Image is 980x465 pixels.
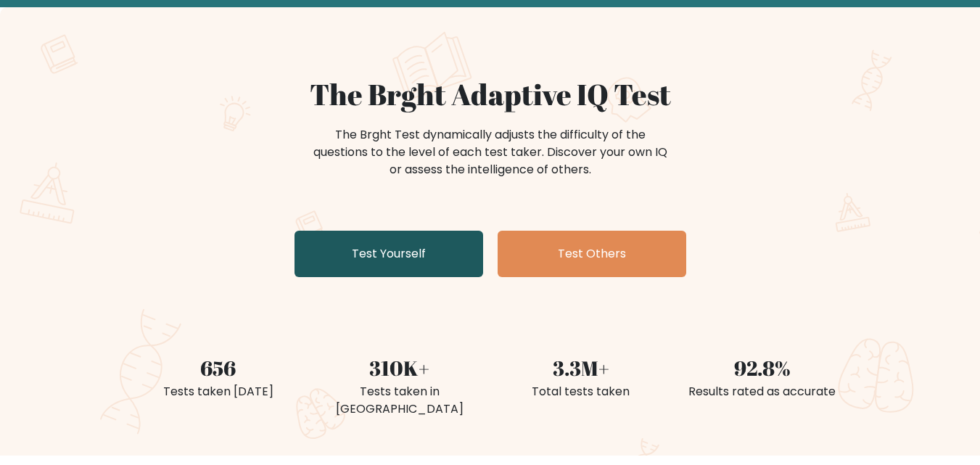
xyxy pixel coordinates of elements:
div: The Brght Test dynamically adjusts the difficulty of the questions to the level of each test take... [309,126,672,178]
h1: The Brght Adaptive IQ Test [136,77,844,112]
div: Tests taken [DATE] [136,383,300,400]
a: Test Yourself [295,231,483,277]
div: Tests taken in [GEOGRAPHIC_DATA] [318,383,482,418]
div: Results rated as accurate [680,383,844,400]
div: 92.8% [680,353,844,383]
a: Test Others [498,231,686,277]
div: 3.3M+ [499,353,663,383]
div: 656 [136,353,300,383]
div: Total tests taken [499,383,663,400]
div: 310K+ [318,353,482,383]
